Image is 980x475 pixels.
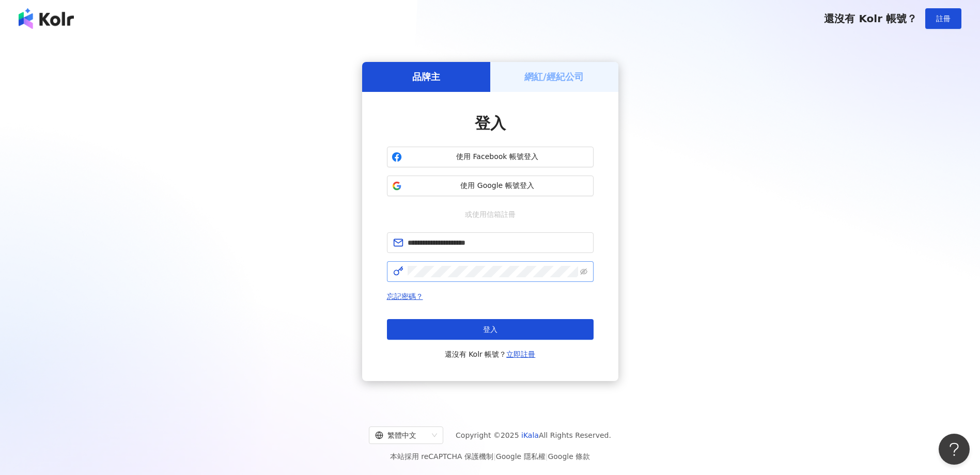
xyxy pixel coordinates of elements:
[936,14,951,23] span: 註冊
[483,325,497,334] span: 登入
[493,452,496,461] span: |
[458,209,523,220] span: 或使用信箱註冊
[19,8,74,29] img: logo
[521,431,539,439] a: iKala
[548,452,590,461] a: Google 條款
[475,114,506,132] span: 登入
[387,292,423,300] a: 忘記密碼？
[387,319,594,340] button: 登入
[406,181,589,191] span: 使用 Google 帳號登入
[387,147,594,167] button: 使用 Facebook 帳號登入
[524,70,584,83] h5: 網紅/經紀公司
[546,452,548,461] span: |
[506,350,535,358] a: 立即註冊
[456,429,611,441] span: Copyright © 2025 All Rights Reserved.
[939,434,970,465] iframe: Help Scout Beacon - Open
[925,8,961,29] button: 註冊
[580,268,587,275] span: eye-invisible
[824,12,917,25] span: 還沒有 Kolr 帳號？
[412,70,440,83] h5: 品牌主
[375,427,428,444] div: 繁體中文
[406,152,589,162] span: 使用 Facebook 帳號登入
[445,348,536,360] span: 還沒有 Kolr 帳號？
[387,176,594,196] button: 使用 Google 帳號登入
[390,450,590,463] span: 本站採用 reCAPTCHA 保護機制
[496,452,546,461] a: Google 隱私權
